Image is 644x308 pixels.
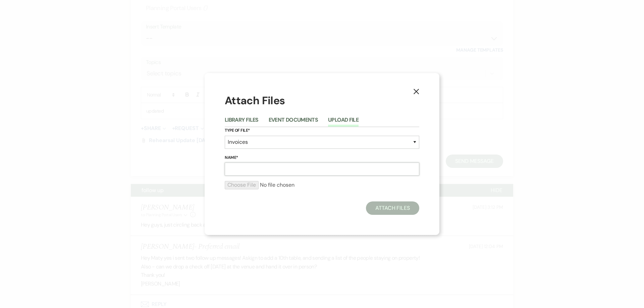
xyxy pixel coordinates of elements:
label: Type of File* [225,127,419,134]
button: Attach Files [366,201,419,215]
h1: Attach Files [225,93,419,108]
button: Event Documents [269,117,318,127]
button: Upload File [328,117,359,127]
label: Name* [225,154,419,162]
button: Library Files [225,117,259,127]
